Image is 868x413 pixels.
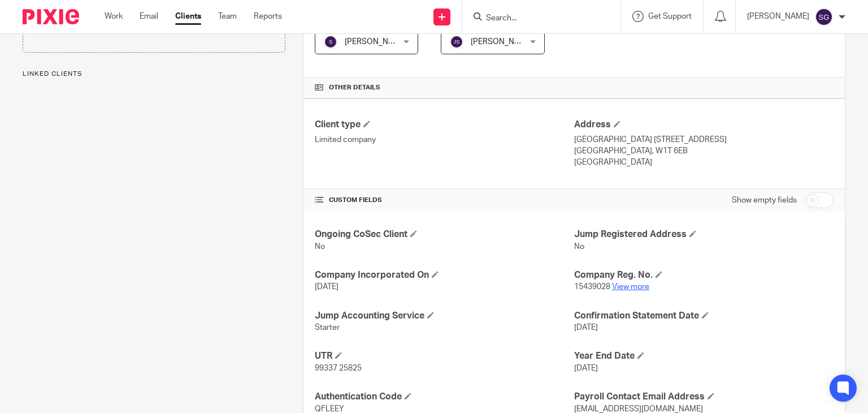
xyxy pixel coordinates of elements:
[254,11,282,22] a: Reports
[324,35,337,49] img: svg%3E
[175,11,201,22] a: Clients
[574,269,834,281] h4: Company Reg. No.
[315,405,344,413] span: QFLEEY
[315,269,574,281] h4: Company Incorporated On
[574,283,610,291] span: 15439028
[315,283,338,291] span: [DATE]
[648,12,692,20] span: Get Support
[450,35,463,49] img: svg%3E
[612,283,649,291] a: View more
[574,119,834,131] h4: Address
[315,119,574,131] h4: Client type
[315,364,362,372] span: 99337 25825
[471,38,533,46] span: [PERSON_NAME]
[574,229,834,240] h4: Jump Registered Address
[315,310,574,322] h4: Jump Accounting Service
[140,11,158,22] a: Email
[574,324,598,332] span: [DATE]
[315,229,574,240] h4: Ongoing CoSec Client
[574,391,834,403] h4: Payroll Contact Email Address
[574,157,834,168] p: [GEOGRAPHIC_DATA]
[815,8,833,26] img: svg%3E
[105,11,123,22] a: Work
[315,134,574,145] p: Limited company
[329,83,380,92] span: Other details
[732,195,797,206] label: Show empty fields
[315,324,340,332] span: Starter
[747,11,809,22] p: [PERSON_NAME]
[574,145,834,157] p: [GEOGRAPHIC_DATA], W1T 6EB
[23,9,79,24] img: Pixie
[315,350,574,362] h4: UTR
[574,405,703,413] span: [EMAIL_ADDRESS][DOMAIN_NAME]
[574,243,584,251] span: No
[345,38,414,46] span: [PERSON_NAME] R
[23,70,285,79] p: Linked clients
[574,134,834,145] p: [GEOGRAPHIC_DATA] [STREET_ADDRESS]
[485,14,587,24] input: Search
[218,11,237,22] a: Team
[315,196,574,205] h4: CUSTOM FIELDS
[574,350,834,362] h4: Year End Date
[315,243,325,251] span: No
[574,310,834,322] h4: Confirmation Statement Date
[315,391,574,403] h4: Authentication Code
[574,364,598,372] span: [DATE]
